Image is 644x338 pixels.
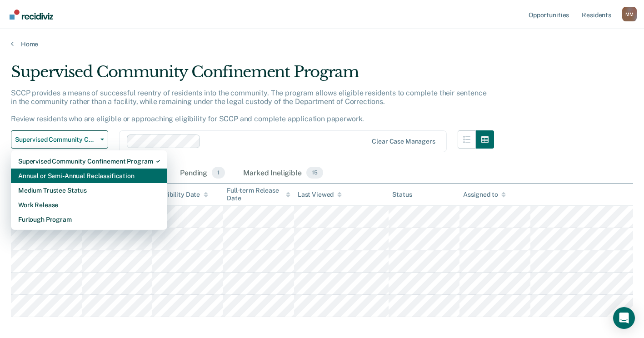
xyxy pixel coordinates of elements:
div: Full-term Release Date [227,187,290,202]
a: Home [11,40,633,48]
span: 1 [212,167,225,179]
div: Medium Trustee Status [18,183,160,198]
button: Supervised Community Confinement Program [11,130,108,149]
button: Profile dropdown button [622,7,637,21]
div: M M [622,7,637,21]
div: Supervised Community Confinement Program [18,154,160,169]
div: Assigned to [463,191,506,199]
div: Work Release [18,198,160,212]
span: Supervised Community Confinement Program [15,136,97,144]
div: Open Intercom Messenger [613,307,635,329]
div: Status [392,191,412,199]
div: Annual or Semi-Annual Reclassification [18,169,160,183]
div: Pending1 [178,163,227,183]
div: Eligibility Date [156,191,208,199]
div: Last Viewed [298,191,342,199]
div: Supervised Community Confinement Program [11,63,494,89]
div: Clear case managers [372,138,435,145]
span: 15 [306,167,323,179]
p: SCCP provides a means of successful reentry of residents into the community. The program allows e... [11,89,486,124]
img: Recidiviz [10,10,53,20]
div: Marked Ineligible15 [241,163,324,183]
div: Furlough Program [18,212,160,227]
